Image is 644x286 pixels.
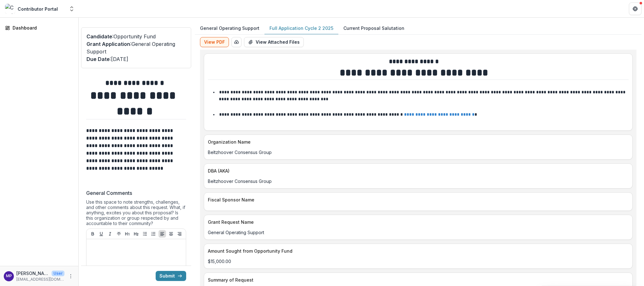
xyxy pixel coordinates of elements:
button: Bold [89,230,97,238]
button: Italicize [106,230,114,238]
div: Contributor Portal [18,6,58,12]
button: Open entity switcher [67,3,76,15]
p: [PERSON_NAME] [16,270,49,277]
p: General Operating Support [200,25,259,31]
p: Beltzhoover Consensus Group [208,149,629,156]
img: Contributor Portal [5,4,15,14]
p: Grant Request Name [208,219,626,225]
span: Grant Application [86,41,130,47]
span: Candidate [86,33,112,40]
p: Beltzhoover Consensus Group [208,178,629,184]
button: Bullet List [141,230,149,238]
div: Marge Petruska [6,274,12,278]
div: Use this space to note strengths, challenges, and other comments about this request. What, if any... [86,199,186,228]
p: Full Application Cycle 2 2025 [269,25,333,31]
p: General Operating Support [208,229,629,236]
span: Due Date [86,56,110,62]
button: Heading 2 [132,230,140,238]
button: View Attached Files [244,37,304,47]
button: Align Right [176,230,183,238]
p: $15,000.00 [208,258,629,265]
button: Get Help [629,3,641,15]
button: Submit [156,271,186,281]
a: Dashboard [3,23,76,33]
button: Align Left [158,230,166,238]
p: Fiscal Sponsor Name [208,196,626,203]
button: Heading 1 [124,230,131,238]
p: : [DATE] [86,55,186,63]
button: Underline [97,230,105,238]
button: View PDF [200,37,229,47]
div: Dashboard [13,25,71,31]
p: Current Proposal Salutation [343,25,404,31]
p: Organization Name [208,139,626,145]
p: [EMAIL_ADDRESS][DOMAIN_NAME] [16,277,64,282]
p: User [52,271,64,276]
p: Amount Sought from Opportunity Fund [208,248,626,254]
p: DBA (AKA) [208,168,626,174]
button: Strike [115,230,123,238]
p: Summary of Request [208,277,626,283]
p: : General Operating Support [86,40,186,55]
button: Ordered List [150,230,157,238]
p: General Comments [86,189,132,197]
button: Align Center [167,230,175,238]
button: More [67,272,75,280]
p: : Opportunity Fund [86,33,186,40]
